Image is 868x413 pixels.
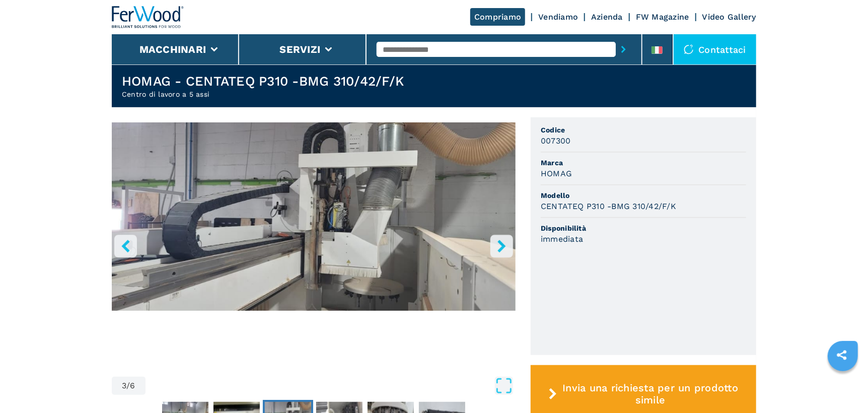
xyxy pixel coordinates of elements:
[702,12,756,22] a: Video Gallery
[130,382,135,390] span: 6
[112,122,516,311] img: Centro di lavoro a 5 assi HOMAG CENTATEQ P310 -BMG 310/42/F/K
[122,73,404,89] h1: HOMAG - CENTATEQ P310 -BMG 310/42/F/K
[122,89,404,99] h2: Centro di lavoro a 5 assi
[126,382,130,390] span: /
[541,158,746,168] span: Marca
[541,168,572,179] h3: HOMAG
[541,233,583,245] h3: immediata
[541,190,746,200] span: Modello
[541,223,746,233] span: Disponibilità
[470,8,525,26] a: Compriamo
[825,368,860,405] iframe: Chat
[279,43,320,55] button: Servizi
[541,200,676,212] h3: CENTATEQ P310 -BMG 310/42/F/K
[561,382,740,406] span: Invia una richiesta per un prodotto simile
[829,342,854,368] a: sharethis
[616,38,631,61] button: submit-button
[591,12,623,22] a: Azienda
[541,135,571,147] h3: 007300
[541,125,746,135] span: Codice
[148,377,513,395] button: Open Fullscreen
[538,12,578,22] a: Vendiamo
[112,122,516,367] div: Go to Slide 3
[674,34,757,64] div: Contattaci
[490,235,513,257] button: right-button
[636,12,689,22] a: FW Magazine
[139,43,206,55] button: Macchinari
[122,382,126,390] span: 3
[112,6,184,28] img: Ferwood
[684,44,694,54] img: Contattaci
[114,235,137,257] button: left-button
